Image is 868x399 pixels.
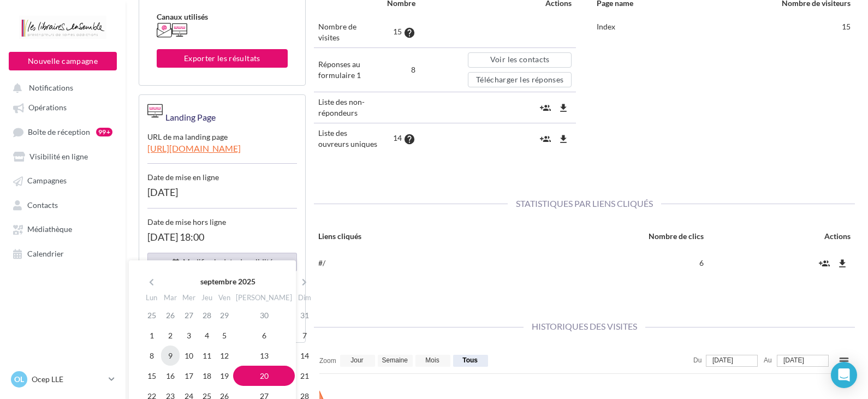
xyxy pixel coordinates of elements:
td: 9 [161,346,180,366]
td: #/ [314,250,491,277]
th: [PERSON_NAME] [233,290,295,306]
td: Nombre de visites [314,17,383,48]
span: Opérations [28,103,67,112]
a: Médiathèque [7,219,119,239]
td: 12 [216,346,233,366]
td: 6 [233,325,295,346]
a: [URL][DOMAIN_NAME] [147,142,297,164]
th: Ven [216,290,233,306]
td: 21 [295,366,314,386]
span: Visibilité en ligne [29,152,88,161]
th: septembre 2025 [161,273,295,290]
td: Liste des non-répondeurs [314,92,383,123]
button: file_download [555,129,572,147]
i: file_download [558,134,569,145]
tspan: [DATE] [783,356,804,364]
span: Boîte de réception [28,127,90,136]
span: Historiques des visites [524,321,645,331]
span: Canaux utilisés [157,12,208,21]
i: file_download [558,103,569,114]
span: Notifications [29,83,73,92]
button: Exporter les résultats [157,49,288,68]
td: 4 [198,325,216,346]
th: Actions [708,227,855,250]
button: Télécharger les réponses [468,72,572,87]
td: 8 [142,346,161,366]
th: Nombre de clics [490,227,708,250]
a: Contacts [7,195,119,215]
a: OL Ocep LLE [9,369,117,390]
td: 14 [383,123,420,154]
th: Mer [180,290,198,306]
a: Opérations [7,97,119,117]
a: Voir les contacts [468,52,572,68]
span: Médiathèque [27,225,72,234]
button: Modifier la date de validité [147,253,297,271]
td: 25 [142,305,161,325]
td: 17 [180,366,198,386]
th: Jeu [198,290,216,306]
a: Calendrier [7,243,119,263]
td: Liste des ouvreurs uniques [314,123,383,154]
td: 14 [295,346,314,366]
td: 1 [142,325,161,346]
text: Jour [350,356,363,364]
span: Calendrier [27,249,64,258]
td: 5 [216,325,233,346]
button: group_add [537,129,554,147]
td: 19 [216,366,233,386]
i: group_add [540,134,551,145]
th: Dim [295,290,314,306]
i: group_add [540,103,551,114]
text: Mois [425,356,439,364]
th: Liens cliqués [314,227,491,250]
p: Ocep LLE [32,374,104,385]
div: [DATE] 18:00 [147,228,297,253]
td: 11 [198,346,216,366]
span: Campagnes [27,176,67,186]
td: 10 [180,346,198,366]
th: Lun [142,290,161,306]
button: group_add [537,98,554,116]
td: 8 [383,47,420,92]
td: 30 [233,305,295,325]
i: file_download [837,258,848,269]
td: 6 [490,250,708,277]
i: date_range [171,258,183,267]
span: Contacts [27,200,58,210]
text: Semaine [382,356,408,364]
text: Au [764,356,772,364]
td: 18 [198,366,216,386]
div: [DATE] [147,183,297,209]
td: 20 [233,366,295,386]
td: 15 [689,17,855,37]
text: Du [693,356,701,364]
div: URL de ma landing page [147,123,297,142]
span: Statistiques par liens cliqués [508,198,661,209]
button: file_download [555,98,572,116]
i: group_add [819,258,830,269]
div: 99+ [96,128,112,136]
span: OL [14,374,24,385]
td: 27 [180,305,198,325]
a: Campagnes [7,170,119,190]
a: Visibilité en ligne [7,146,119,166]
td: 28 [198,305,216,325]
td: 7 [295,325,314,346]
td: Index [592,17,689,37]
div: landing page [163,103,216,124]
td: 3 [180,325,198,346]
button: file_download [834,254,851,272]
td: 15 [142,366,161,386]
a: Boîte de réception99+ [7,122,119,142]
text: Tous [462,356,478,364]
div: Date de mise en ligne [147,164,297,183]
button: Nouvelle campagne [9,52,117,70]
td: 13 [233,346,295,366]
div: Date de mise hors ligne [147,209,297,228]
td: 31 [295,305,314,325]
i: help [403,134,415,145]
td: 2 [161,325,180,346]
text: Zoom [319,357,336,365]
tspan: [DATE] [712,356,733,364]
